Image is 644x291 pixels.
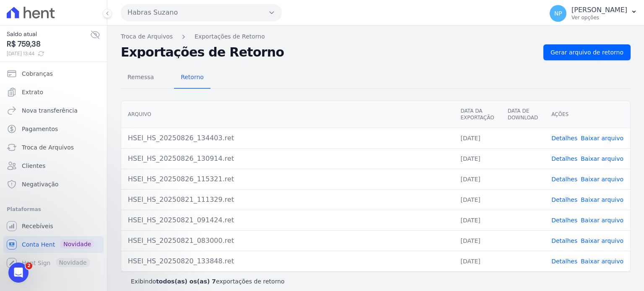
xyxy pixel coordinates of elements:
[454,210,501,230] td: [DATE]
[581,176,623,183] a: Baixar arquivo
[454,169,501,189] td: [DATE]
[581,217,623,224] a: Baixar arquivo
[22,125,58,133] span: Pagamentos
[121,4,282,21] button: Habras Suzano
[128,215,447,225] div: HSEI_HS_20250821_091424.ret
[121,46,537,58] h2: Exportações de Retorno
[156,278,216,285] b: todos(as) os(as) 7
[131,277,285,286] p: Exibindo exportações de retorno
[3,157,104,174] a: Clientes
[543,2,644,25] button: NP [PERSON_NAME] Ver opções
[454,189,501,210] td: [DATE]
[581,155,623,162] a: Baixar arquivo
[3,176,104,193] a: Negativação
[3,102,104,119] a: Nova transferência
[7,204,100,214] div: Plataformas
[3,139,104,156] a: Troca de Arquivos
[3,236,104,253] a: Conta Hent Novidade
[551,176,577,183] a: Detalhes
[128,154,447,164] div: HSEI_HS_20250826_130914.ret
[454,251,501,271] td: [DATE]
[22,70,53,78] span: Cobranças
[121,32,173,41] a: Troca de Arquivos
[581,258,623,265] a: Baixar arquivo
[3,84,104,100] a: Extrato
[121,32,631,41] nav: Breadcrumb
[551,258,577,265] a: Detalhes
[195,32,265,41] a: Exportações de Retorno
[545,101,630,128] th: Ações
[571,14,627,21] p: Ver opções
[26,263,32,269] span: 2
[3,121,104,137] a: Pagamentos
[454,230,501,251] td: [DATE]
[501,101,545,128] th: Data de Download
[581,196,623,203] a: Baixar arquivo
[551,155,577,162] a: Detalhes
[543,44,631,60] a: Gerar arquivo de retorno
[60,239,94,249] span: Novidade
[571,6,627,14] p: [PERSON_NAME]
[454,101,501,128] th: Data da Exportação
[7,50,90,57] span: [DATE] 13:44
[551,135,577,142] a: Detalhes
[581,237,623,244] a: Baixar arquivo
[128,174,447,184] div: HSEI_HS_20250826_115321.ret
[7,39,90,50] span: R$ 759,38
[122,69,159,85] span: Remessa
[551,237,577,244] a: Detalhes
[128,133,447,143] div: HSEI_HS_20250826_134403.ret
[7,65,100,271] nav: Sidebar
[551,217,577,224] a: Detalhes
[581,135,623,142] a: Baixar arquivo
[174,67,210,89] a: Retorno
[22,106,78,115] span: Nova transferência
[128,236,447,246] div: HSEI_HS_20250821_083000.ret
[551,48,623,57] span: Gerar arquivo de retorno
[551,196,577,203] a: Detalhes
[554,10,562,16] span: NP
[7,30,90,39] span: Saldo atual
[22,143,74,152] span: Troca de Arquivos
[8,263,29,283] iframe: Intercom live chat
[22,88,43,96] span: Extrato
[22,240,55,249] span: Conta Hent
[3,65,104,82] a: Cobranças
[22,222,53,230] span: Recebíveis
[3,218,104,234] a: Recebíveis
[454,128,501,148] td: [DATE]
[22,162,45,170] span: Clientes
[22,180,59,188] span: Negativação
[176,69,209,85] span: Retorno
[121,67,161,89] a: Remessa
[128,256,447,266] div: HSEI_HS_20250820_133848.ret
[454,148,501,169] td: [DATE]
[121,101,454,128] th: Arquivo
[128,195,447,205] div: HSEI_HS_20250821_111329.ret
